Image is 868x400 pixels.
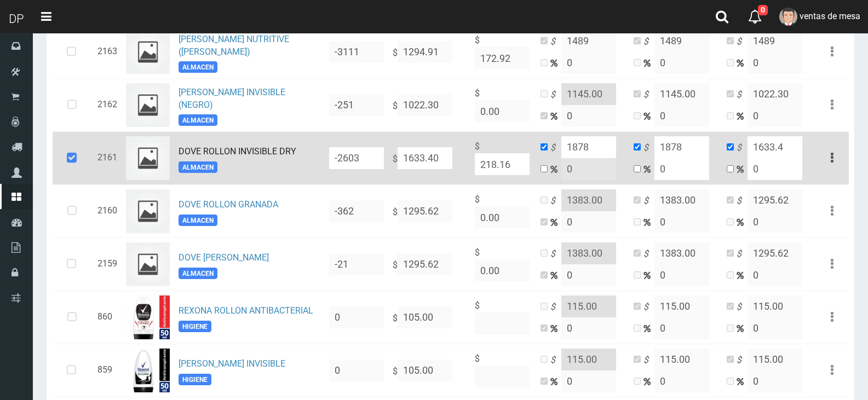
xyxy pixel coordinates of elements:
i: $ [550,36,561,48]
td: 2160 [93,184,122,237]
i: $ [550,142,561,154]
td: 2162 [93,78,122,131]
td: $ [470,25,536,78]
a: [PERSON_NAME] NUTRITIVE ([PERSON_NAME]) [179,34,289,57]
span: HIGIENE [179,321,211,332]
span: ALMACEN [179,61,217,73]
span: ventas de mesa [800,11,860,21]
a: DOVE ROLLON INVISIBLE DRY [179,146,296,156]
td: $ [388,184,470,237]
td: $ [470,131,536,184]
i: $ [737,195,748,207]
td: $ [470,184,536,237]
span: ALMACEN [179,215,217,226]
i: $ [550,301,561,314]
i: $ [737,248,748,260]
span: HIGIENE [179,374,211,385]
td: $ [470,237,536,291]
i: $ [737,354,748,367]
img: ... [126,189,170,233]
i: $ [643,36,654,48]
i: $ [643,142,654,154]
i: $ [550,89,561,101]
span: ALMACEN [179,161,217,173]
span: ALMACEN [179,114,217,126]
i: $ [737,301,748,314]
td: 2161 [93,131,122,184]
td: $ [388,237,470,291]
td: $ [388,25,470,78]
td: $ [388,78,470,131]
i: $ [550,354,561,367]
span: 0 [758,5,768,15]
img: ... [126,295,170,339]
td: $ [470,78,536,131]
i: $ [643,195,654,207]
img: User Image [779,8,797,26]
i: $ [643,89,654,101]
td: $ [388,291,470,344]
img: ... [126,136,170,180]
td: $ [470,344,536,397]
img: ... [126,83,170,127]
img: ... [126,242,170,286]
a: [PERSON_NAME] INVISIBLE [179,358,285,369]
td: $ [388,344,470,397]
td: 860 [93,291,122,344]
td: 2159 [93,237,122,291]
i: $ [737,89,748,101]
td: 2163 [93,25,122,78]
a: DOVE [PERSON_NAME] [179,252,269,263]
i: $ [737,36,748,48]
a: [PERSON_NAME] INVISIBLE (NEGRO) [179,87,285,110]
i: $ [550,195,561,207]
td: $ [470,291,536,344]
img: ... [126,30,170,74]
a: DOVE ROLLON GRANADA [179,199,278,210]
td: $ [388,131,470,184]
i: $ [550,248,561,260]
i: $ [643,248,654,260]
i: $ [737,142,748,154]
span: ALMACEN [179,268,217,279]
a: REXONA ROLLON ANTIBACTERIAL [179,305,313,316]
i: $ [643,354,654,367]
i: $ [643,301,654,314]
